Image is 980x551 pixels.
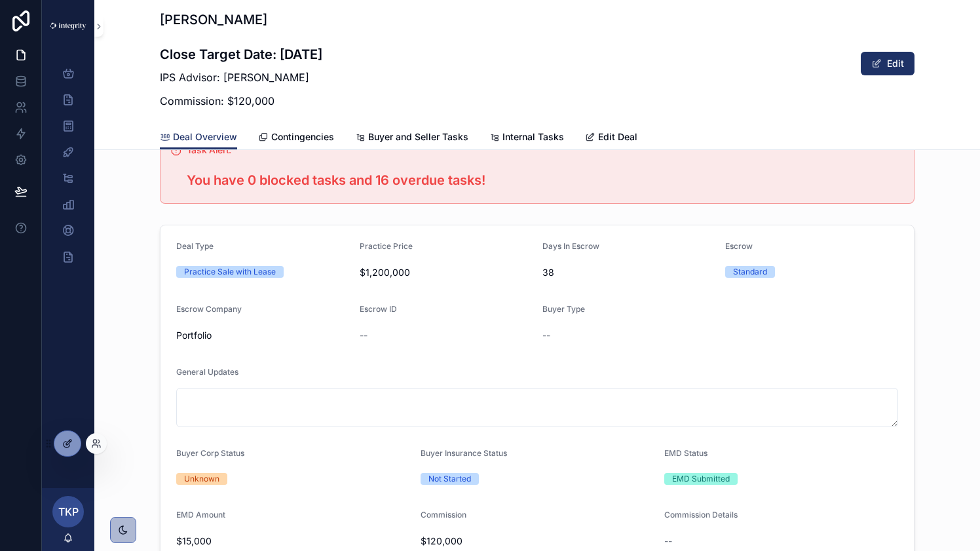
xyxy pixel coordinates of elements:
span: EMD Amount [176,510,225,520]
h3: Close Target Date: [DATE] [160,45,322,64]
div: EMD Submitted [672,473,730,485]
p: IPS Advisor: [PERSON_NAME] [160,69,322,85]
span: Escrow Company [176,304,242,314]
span: Buyer Type [542,304,585,314]
span: Commission [421,510,466,520]
span: Internal Tasks [502,130,564,143]
span: Buyer Insurance Status [421,448,507,458]
img: App logo [50,22,86,29]
span: General Updates [176,367,238,377]
div: scrollable content [42,52,94,286]
span: Portfolio [176,329,349,342]
a: Internal Tasks [489,125,564,151]
h5: Task Alert: [187,145,903,155]
span: EMD Status [664,448,707,458]
span: Escrow ID [360,304,397,314]
span: -- [360,329,367,342]
span: Deal Type [176,241,214,251]
span: Edit Deal [598,130,637,143]
span: $120,000 [421,535,654,548]
span: Buyer and Seller Tasks [368,130,468,143]
p: Commission: $120,000 [160,93,322,109]
span: Practice Price [360,241,413,251]
a: Edit Deal [585,125,637,151]
button: Edit [861,52,914,75]
span: 38 [542,266,715,279]
h1: [PERSON_NAME] [160,10,322,29]
div: Unknown [184,473,219,485]
div: Standard [733,266,767,278]
a: Contingencies [258,125,334,151]
span: Deal Overview [173,130,237,143]
h3: You have 0 blocked tasks and 16 overdue tasks! [187,170,903,190]
div: ### You have 0 blocked tasks and 16 overdue tasks! [187,170,903,190]
span: -- [542,329,550,342]
div: Practice Sale with Lease [184,266,276,278]
span: $15,000 [176,535,410,548]
span: TKP [58,504,79,520]
div: Not Started [428,473,471,485]
span: Contingencies [271,130,334,143]
span: $1,200,000 [360,266,533,279]
span: -- [664,535,672,548]
a: Deal Overview [160,125,237,150]
span: Commission Details [664,510,738,520]
span: Buyer Corp Status [176,448,244,458]
span: Days In Escrow [542,241,599,251]
a: Buyer and Seller Tasks [355,125,468,151]
span: Escrow [725,241,753,251]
